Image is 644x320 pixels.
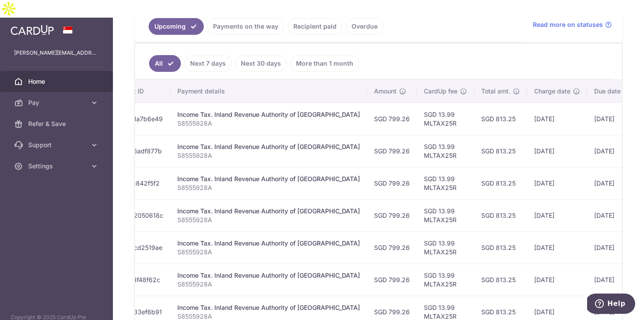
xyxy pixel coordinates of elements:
a: Payments on the way [207,18,284,35]
td: SGD 813.25 [474,103,527,135]
div: Income Tax. Inland Revenue Authority of [GEOGRAPHIC_DATA] [177,239,360,248]
div: Income Tax. Inland Revenue Authority of [GEOGRAPHIC_DATA] [177,303,360,312]
td: SGD 13.99 MLTAX25R [417,231,474,264]
iframe: Opens a widget where you can find more information [587,294,635,316]
td: [DATE] [587,103,637,135]
p: S8555928A [177,151,360,160]
div: Income Tax. Inland Revenue Authority of [GEOGRAPHIC_DATA] [177,175,360,183]
td: SGD 799.26 [367,103,417,135]
td: SGD 813.25 [474,135,527,167]
td: txn_3c7c842f5f2 [103,167,170,199]
div: Income Tax. Inland Revenue Authority of [GEOGRAPHIC_DATA] [177,142,360,151]
span: Settings [28,162,86,171]
td: txn_4d91a7b6e49 [103,103,170,135]
span: Charge date [534,87,570,96]
td: [DATE] [527,231,587,264]
span: Due date [594,87,621,96]
div: Income Tax. Inland Revenue Authority of [GEOGRAPHIC_DATA] [177,207,360,216]
td: [DATE] [587,199,637,231]
a: More than 1 month [290,55,359,72]
th: Payment ID [103,80,170,103]
span: Total amt. [481,87,510,96]
p: S8555928A [177,280,360,289]
td: SGD 13.99 MLTAX25R [417,103,474,135]
td: txn_c832050618c [103,199,170,231]
span: Refer & Save [28,119,86,128]
td: SGD 813.25 [474,199,527,231]
td: SGD 813.25 [474,231,527,264]
a: Overdue [346,18,383,35]
a: All [149,55,181,72]
td: [DATE] [527,103,587,135]
td: [DATE] [587,167,637,199]
td: SGD 813.25 [474,167,527,199]
td: SGD 799.26 [367,231,417,264]
p: S8555928A [177,119,360,128]
p: S8555928A [177,183,360,192]
span: Home [28,77,86,86]
div: Income Tax. Inland Revenue Authority of [GEOGRAPHIC_DATA] [177,110,360,119]
a: Next 30 days [235,55,287,72]
td: [DATE] [587,231,637,264]
td: SGD 799.26 [367,167,417,199]
span: Pay [28,98,86,107]
td: SGD 799.26 [367,199,417,231]
td: SGD 799.26 [367,264,417,296]
a: Upcoming [149,18,204,35]
td: [DATE] [527,135,587,167]
td: SGD 13.99 MLTAX25R [417,135,474,167]
td: txn_c83cd2519ae [103,231,170,264]
td: SGD 13.99 MLTAX25R [417,167,474,199]
a: Next 7 days [184,55,232,72]
td: SGD 13.99 MLTAX25R [417,264,474,296]
p: S8555928A [177,248,360,257]
td: SGD 799.26 [367,135,417,167]
span: Support [28,141,86,149]
td: [DATE] [587,264,637,296]
p: [PERSON_NAME][EMAIL_ADDRESS][DOMAIN_NAME] [14,48,99,57]
a: Read more on statuses [533,20,612,29]
td: [DATE] [527,264,587,296]
a: Recipient paid [288,18,342,35]
td: txn_b7d6adf877b [103,135,170,167]
img: CardUp [11,25,54,35]
td: txn_9ea8f48f62c [103,264,170,296]
td: [DATE] [587,135,637,167]
span: Amount [374,87,397,96]
td: SGD 813.25 [474,264,527,296]
div: Income Tax. Inland Revenue Authority of [GEOGRAPHIC_DATA] [177,271,360,280]
td: SGD 13.99 MLTAX25R [417,199,474,231]
span: Read more on statuses [533,20,603,29]
span: CardUp fee [424,87,457,96]
td: [DATE] [527,167,587,199]
td: [DATE] [527,199,587,231]
p: S8555928A [177,216,360,224]
th: Payment details [170,80,367,103]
